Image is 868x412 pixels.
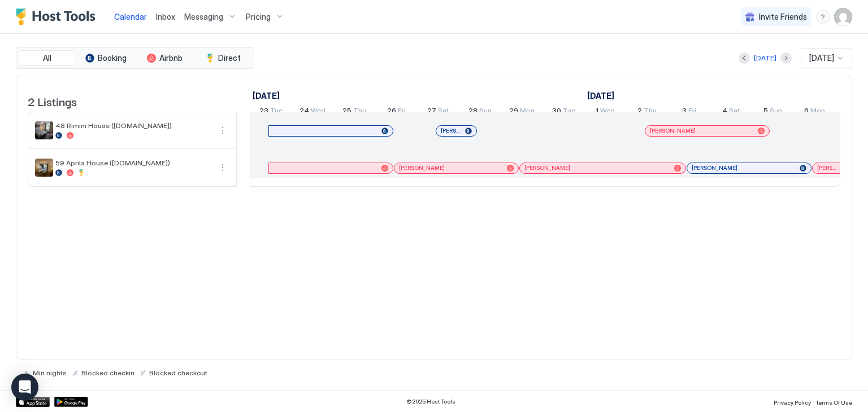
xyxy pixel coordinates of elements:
[427,106,436,118] span: 27
[270,106,283,118] span: Tue
[35,121,53,139] div: listing image
[810,106,825,118] span: Mon
[399,164,445,172] span: [PERSON_NAME]
[156,11,175,23] a: Inbox
[679,104,699,120] a: October 3, 2025
[834,8,852,26] div: User profile
[250,87,283,104] a: September 23, 2025
[441,127,461,134] span: [PERSON_NAME]
[692,164,737,172] span: [PERSON_NAME]
[384,104,409,120] a: September 26, 2025
[688,106,696,118] span: Fri
[593,104,618,120] a: October 1, 2025
[759,12,807,22] span: Invite Friends
[466,104,494,120] a: September 28, 2025
[218,53,241,63] span: Direct
[682,106,687,118] span: 3
[216,161,229,174] div: menu
[752,51,778,65] button: [DATE]
[300,106,309,118] span: 24
[552,106,561,118] span: 30
[817,164,837,172] span: [PERSON_NAME]
[722,106,727,118] span: 4
[195,50,251,66] button: Direct
[342,106,351,118] span: 25
[387,106,396,118] span: 26
[635,104,659,120] a: October 2, 2025
[184,12,223,22] span: Messaging
[398,106,406,118] span: Fri
[28,93,77,109] span: 2 Listings
[136,50,193,66] button: Airbnb
[54,397,88,407] a: Google Play Store
[297,104,328,120] a: September 24, 2025
[16,47,254,69] div: tab-group
[55,159,211,167] span: 59 Aprila House ([DOMAIN_NAME])
[77,50,134,66] button: Booking
[520,106,535,118] span: Mon
[637,106,642,118] span: 2
[35,159,53,177] div: listing image
[563,106,575,118] span: Tue
[216,124,229,137] button: More options
[43,53,51,63] span: All
[246,12,271,22] span: Pricing
[650,127,696,134] span: [PERSON_NAME]
[815,399,852,406] span: Terms Of Use
[809,53,834,63] span: [DATE]
[159,53,183,63] span: Airbnb
[438,106,449,118] span: Sat
[216,124,229,137] div: menu
[81,369,134,377] span: Blocked checkin
[114,12,147,21] span: Calendar
[406,398,455,405] span: © 2025 Host Tools
[524,164,570,172] span: [PERSON_NAME]
[774,396,811,407] a: Privacy Policy
[33,369,67,377] span: Min nights
[815,396,852,407] a: Terms Of Use
[16,397,50,407] a: App Store
[600,106,615,118] span: Wed
[774,399,811,406] span: Privacy Policy
[596,106,598,118] span: 1
[763,106,768,118] span: 5
[98,53,127,63] span: Booking
[311,106,325,118] span: Wed
[259,106,268,118] span: 23
[729,106,740,118] span: Sat
[19,50,75,66] button: All
[16,8,101,25] a: Host Tools Logo
[780,52,792,64] button: Next month
[257,104,285,120] a: September 23, 2025
[549,104,578,120] a: September 30, 2025
[761,104,785,120] a: October 5, 2025
[55,121,211,130] span: 48 Rimini House ([DOMAIN_NAME])
[739,52,750,64] button: Previous month
[353,106,366,118] span: Thu
[644,106,657,118] span: Thu
[114,11,147,23] a: Calendar
[149,369,207,377] span: Blocked checkout
[468,106,478,118] span: 28
[506,104,537,120] a: September 29, 2025
[216,161,229,174] button: More options
[804,106,809,118] span: 6
[816,10,830,24] div: menu
[801,104,828,120] a: October 6, 2025
[424,104,452,120] a: September 27, 2025
[754,53,776,63] div: [DATE]
[509,106,518,118] span: 29
[11,374,38,401] div: Open Intercom Messenger
[584,87,617,104] a: October 1, 2025
[156,12,175,21] span: Inbox
[719,104,743,120] a: October 4, 2025
[479,106,492,118] span: Sun
[340,104,369,120] a: September 25, 2025
[770,106,782,118] span: Sun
